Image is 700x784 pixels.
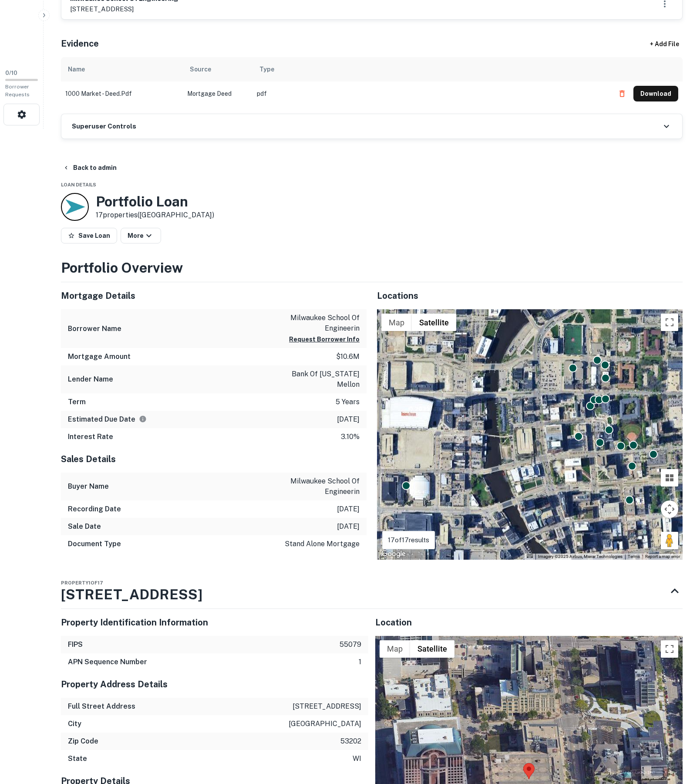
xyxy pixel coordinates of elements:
th: Name [61,57,183,81]
button: Map camera controls [661,500,678,518]
h5: Mortgage Details [61,289,367,302]
p: milwaukee school of engineerin [281,476,360,497]
span: Imagery ©2025 Airbus, Maxar Technologies [538,554,623,559]
a: Open this area in Google Maps (opens a new window) [379,548,408,560]
button: Download [633,86,678,101]
h5: Evidence [61,37,99,50]
p: [DATE] [337,521,360,532]
h3: Portfolio Overview [61,257,683,278]
h6: State [68,754,87,764]
h5: Property Identification Information [61,616,368,629]
h5: Sales Details [61,453,367,466]
h6: FIPS [68,639,83,650]
img: Google [379,548,408,560]
p: 3.10% [341,432,360,442]
div: Name [68,64,85,74]
h5: Location [375,616,683,629]
button: Tilt map [661,469,678,487]
div: Source [190,64,211,74]
p: [DATE] [337,414,360,425]
p: milwaukee school of engineerin [281,313,360,334]
p: [STREET_ADDRESS] [293,701,361,712]
button: Show satellite imagery [410,640,454,658]
span: Loan Details [61,182,96,187]
p: [STREET_ADDRESS] [70,4,178,14]
p: 17 properties ([GEOGRAPHIC_DATA]) [96,210,214,220]
div: + Add File [634,36,695,52]
th: Type [252,57,610,81]
p: [DATE] [337,504,360,514]
a: Terms [628,554,640,559]
iframe: Chat Widget [656,714,700,756]
p: wi [353,754,361,764]
h6: Mortgage Amount [68,351,131,362]
p: 5 years [336,397,360,407]
p: 55079 [340,639,361,650]
h6: Borrower Name [68,324,121,334]
h6: Zip Code [68,736,98,747]
button: Back to admin [59,160,120,176]
h5: Locations [377,289,683,302]
span: 0 / 10 [5,70,17,76]
td: pdf [252,81,610,106]
p: bank of [US_STATE] mellon [281,369,360,390]
button: Show street map [380,640,410,658]
button: Keyboard shortcuts [527,554,533,558]
svg: Estimate is based on a standard schedule for this type of loan. [139,415,147,423]
p: 53202 [340,736,361,747]
h3: [STREET_ADDRESS] [61,584,202,605]
span: Property 1 of 17 [61,580,103,585]
p: 1 [359,657,361,667]
h6: Buyer Name [68,481,109,492]
div: scrollable content [61,57,683,114]
span: Borrower Requests [5,84,30,98]
h5: Property Address Details [61,678,368,691]
h6: APN Sequence Number [68,657,147,667]
a: Report a map error [645,554,680,559]
p: $10.6m [336,351,360,362]
h6: Recording Date [68,504,121,514]
h6: Document Type [68,539,121,549]
h6: City [68,719,81,729]
h6: Estimated Due Date [68,414,147,425]
h3: Portfolio Loan [96,193,214,210]
button: Drag Pegman onto the map to open Street View [661,532,678,549]
h6: Term [68,397,86,407]
button: Show satellite imagery [412,314,456,331]
div: Type [259,64,274,74]
button: More [121,228,161,243]
button: Toggle fullscreen view [661,640,678,658]
h6: Superuser Controls [72,122,136,132]
th: Source [183,57,252,81]
div: Property1of17[STREET_ADDRESS] [61,574,683,608]
p: [GEOGRAPHIC_DATA] [289,719,361,729]
button: Save Loan [61,228,117,243]
h6: Sale Date [68,521,101,532]
button: Toggle fullscreen view [661,314,678,331]
button: Show street map [381,314,412,331]
h6: Interest Rate [68,432,113,442]
td: Mortgage Deed [183,81,252,106]
button: Delete file [614,87,630,101]
td: 1000 market - deed.pdf [61,81,183,106]
button: Request Borrower Info [289,334,360,345]
p: 17 of 17 results [388,535,429,545]
p: stand alone mortgage [285,539,360,549]
h6: Full Street Address [68,701,135,712]
h6: Lender Name [68,374,113,385]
